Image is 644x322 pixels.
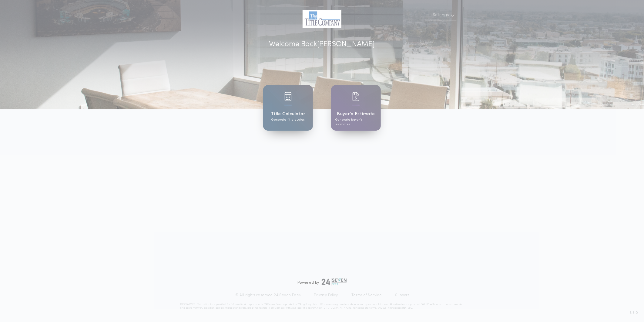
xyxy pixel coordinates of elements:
h1: Title Calculator [271,111,305,118]
p: Welcome Back [PERSON_NAME] [269,39,375,50]
a: Privacy Policy [314,293,338,298]
a: card iconTitle CalculatorGenerate title quotes [263,85,313,131]
a: Support [395,293,409,298]
h1: Buyer's Estimate [337,111,375,118]
div: Powered by [297,278,347,286]
p: © All rights reserved. 24|Seven Fees [235,293,301,298]
button: Settings [429,10,457,21]
span: 3.8.0 [630,310,638,316]
a: Terms of Service [351,293,382,298]
p: DISCLAIMER: This estimate is provided for informational purposes only. 24|Seven Fees, a product o... [180,303,464,310]
p: Generate buyer's estimates [335,118,377,127]
img: account-logo [303,10,341,28]
p: Generate title quotes [271,118,304,122]
img: logo [322,278,347,286]
img: card icon [352,92,360,101]
img: card icon [284,92,292,101]
a: [URL][DOMAIN_NAME] [323,307,353,309]
a: card iconBuyer's EstimateGenerate buyer's estimates [331,85,381,131]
